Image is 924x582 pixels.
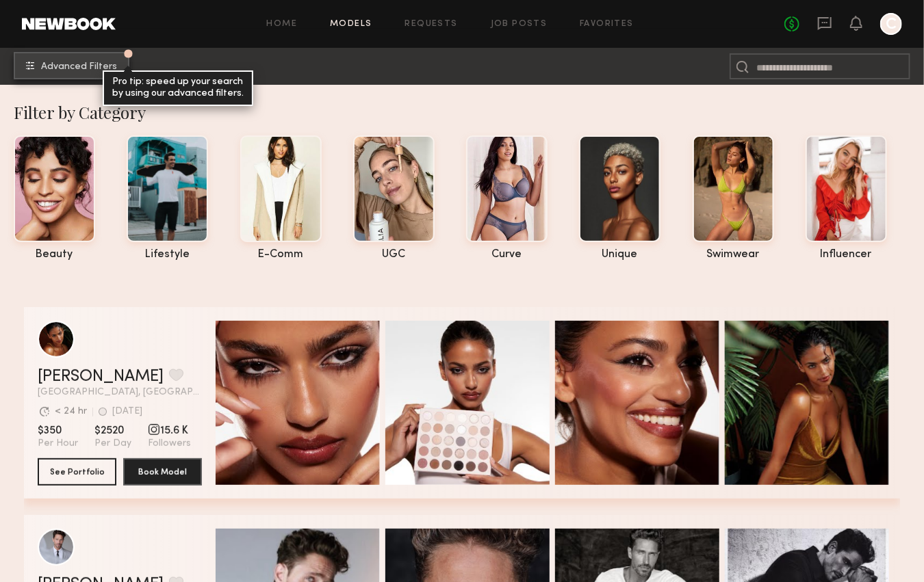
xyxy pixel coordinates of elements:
span: $350 [38,424,78,438]
a: [PERSON_NAME] [38,369,164,385]
button: Advanced Filters [14,52,129,79]
span: Per Day [94,438,131,450]
div: beauty [14,249,95,261]
button: Book Model [123,458,202,486]
div: curve [466,249,548,261]
div: < 24 hr [55,407,87,416]
span: [GEOGRAPHIC_DATA], [GEOGRAPHIC_DATA] [38,388,202,397]
span: Followers [148,438,191,450]
div: influencer [806,249,887,261]
span: Advanced Filters [41,62,117,72]
a: Home [267,20,298,29]
div: UGC [353,249,435,261]
div: unique [579,249,660,261]
a: C [880,13,902,35]
div: swimwear [693,249,774,261]
div: lifestyle [127,249,208,261]
a: Requests [405,20,458,29]
span: Per Hour [38,438,78,450]
div: Pro tip: speed up your search by using our advanced filters. [103,70,253,106]
div: e-comm [240,249,322,261]
a: Favorites [580,20,634,29]
span: 15.6 K [148,424,191,438]
a: Job Posts [491,20,548,29]
button: See Portfolio [38,458,116,486]
div: Filter by Category [14,101,924,123]
div: [DATE] [112,407,142,416]
span: $2520 [94,424,131,438]
a: Models [330,20,372,29]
